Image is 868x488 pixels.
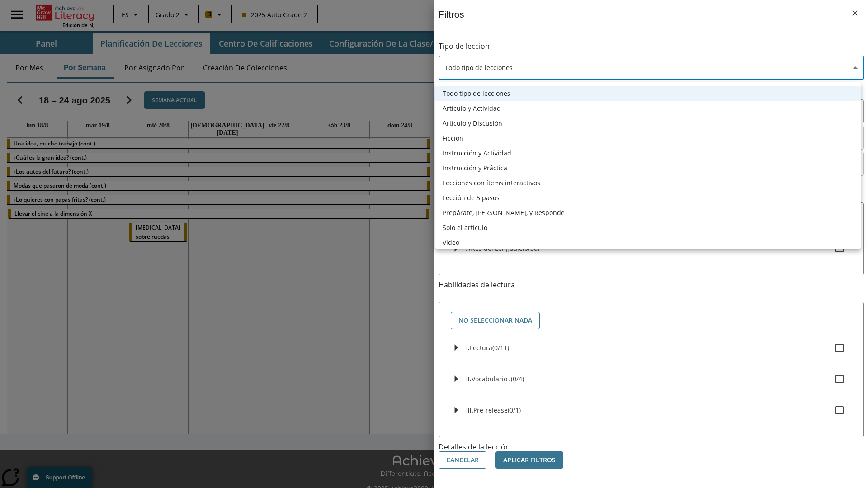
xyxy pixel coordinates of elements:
li: Todo tipo de lecciones [435,86,861,101]
li: Artículo y Discusión [435,116,861,131]
li: Lecciones con ítems interactivos [435,175,861,190]
ul: Seleccione un tipo de lección [435,82,861,253]
li: Instrucción y Actividad [435,145,861,160]
li: Artículo y Actividad [435,101,861,116]
li: Lección de 5 pasos [435,190,861,205]
li: Instrucción y Práctica [435,160,861,175]
li: Solo el artículo [435,220,861,235]
li: Prepárate, [PERSON_NAME], y Responde [435,205,861,220]
li: Ficción [435,131,861,145]
li: Video [435,235,861,250]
